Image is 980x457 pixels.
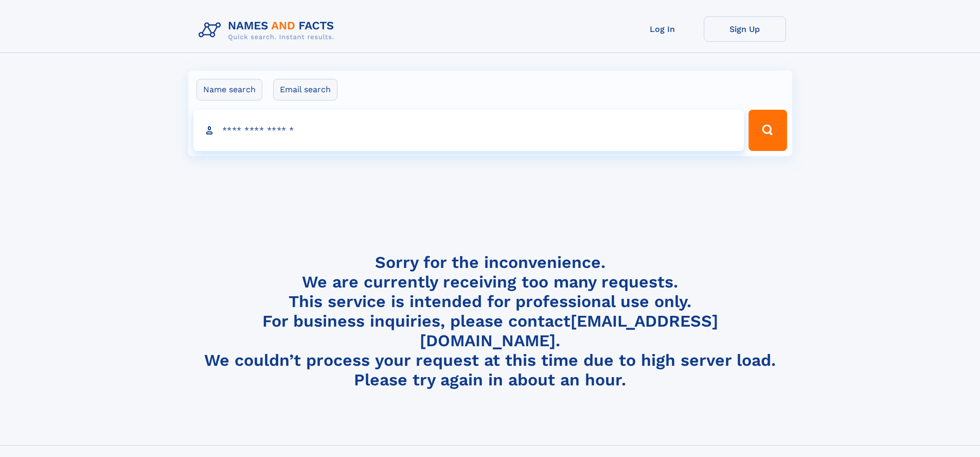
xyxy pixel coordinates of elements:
[704,16,786,42] a: Sign Up
[273,79,337,100] label: Email search
[194,16,343,44] img: Logo Names and Facts
[197,79,262,100] label: Name search
[621,16,704,42] a: Log In
[193,110,744,151] input: search input
[420,311,718,350] a: [EMAIL_ADDRESS][DOMAIN_NAME]
[194,252,786,390] h4: Sorry for the inconvenience. We are currently receiving too many requests. This service is intend...
[749,110,787,151] button: Search Button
